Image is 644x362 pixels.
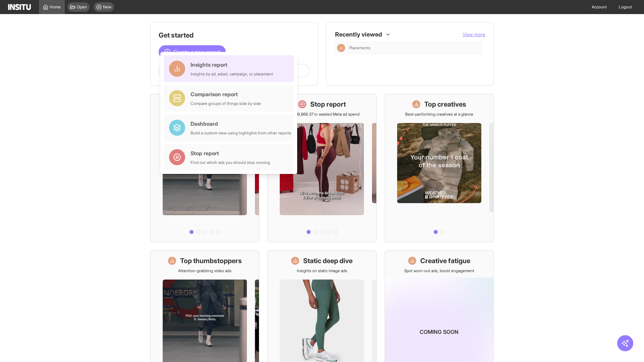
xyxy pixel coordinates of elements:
[191,120,291,128] div: Dashboard
[191,160,270,165] div: Find out which ads you should stop running
[191,90,261,98] div: Comparison report
[191,149,270,157] div: Stop report
[191,130,291,136] div: Build a custom view using highlights from other reports
[159,45,226,59] button: Create a new report
[191,61,273,69] div: Insights report
[77,4,87,10] span: Open
[310,100,346,109] h1: Stop report
[159,31,310,40] h1: Get started
[424,100,466,109] h1: Top creatives
[178,268,231,274] p: Attention-grabbing video ads
[267,94,376,242] a: Stop reportSave £19,866.37 in wasted Meta ad spend
[463,31,485,38] button: View more
[349,45,480,51] span: Placements
[303,256,353,265] h1: Static deep dive
[150,94,259,242] a: What's live nowSee all active ads instantly
[8,4,31,10] img: Logo
[191,101,261,106] div: Compare groups of things side by side
[349,45,370,51] span: Placements
[191,71,273,77] div: Insights by ad, adset, campaign, or placement
[284,112,360,117] p: Save £19,866.37 in wasted Meta ad spend
[463,32,485,37] span: View more
[385,94,494,242] a: Top creativesBest-performing creatives at a glance
[337,44,345,52] div: Insights
[180,256,242,265] h1: Top thumbstoppers
[297,268,347,274] p: Insights on static image ads
[50,4,61,10] span: Home
[103,4,111,10] span: New
[405,112,473,117] p: Best-performing creatives at a glance
[173,48,220,56] span: Create a new report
